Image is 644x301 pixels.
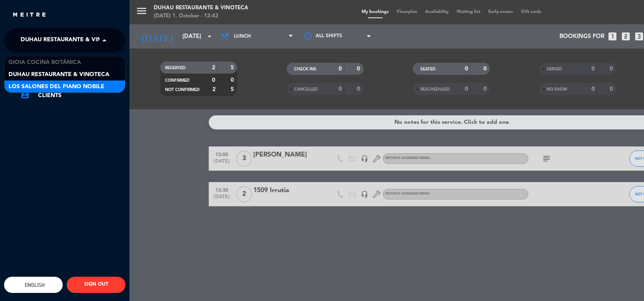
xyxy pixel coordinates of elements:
[8,58,81,67] span: Gioia Cocina Botánica
[21,32,121,49] span: Duhau Restaurante & Vinoteca
[20,90,30,100] i: account_box
[23,282,44,288] span: English
[12,12,47,18] img: MEITRE
[8,70,109,79] span: Duhau Restaurante & Vinoteca
[20,91,125,100] a: account_boxClients
[67,277,125,293] button: SIGN OUT
[8,82,104,91] span: Los Salones del Piano Nobile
